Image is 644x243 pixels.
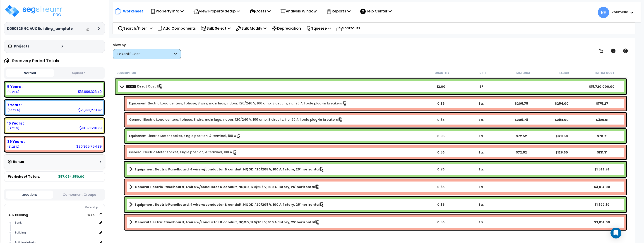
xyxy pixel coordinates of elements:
[158,25,196,31] p: Add Components
[461,118,501,122] div: Ea.
[118,25,147,31] p: Search/Filter
[79,126,102,130] div: 18,671,228.29
[126,84,163,89] a: Custom Item
[595,71,614,75] small: Initial Cost
[14,230,97,235] div: Building
[78,108,102,112] div: 29,331,273.42
[129,166,420,172] a: Assembly Title
[610,228,621,238] div: Open Intercom Messenger
[117,52,173,57] div: Takeoff Cost
[7,90,19,94] small: 19.261736258478635%
[7,26,73,31] h3: D090825 NC AUX Building_template
[129,219,420,225] a: Assembly Title
[135,202,320,207] b: Equipment Electric Panelboard, 4 wire w/conductor & conduit, NQOD, 120/208 V, 100 A, 1 story, 25'...
[123,8,143,14] p: Worksheet
[13,160,24,164] h3: Bonus
[14,44,29,49] h3: Projects
[14,220,97,225] div: Bank
[598,7,609,18] span: RS
[334,23,363,34] div: Shortcuts
[272,25,301,31] p: Depreciation
[582,134,622,138] div: $70.71
[8,213,28,217] a: Aux Building 100.0%
[7,103,22,107] b: 7 Years :
[582,84,622,89] div: $18,720,000.00
[502,101,541,106] div: $206.78
[113,43,181,47] div: View by:
[542,150,581,155] div: $129.50
[6,69,54,77] button: Normal
[55,192,103,197] button: Component Groups
[193,8,240,14] p: View Property Setup
[582,101,622,106] div: $175.27
[13,205,105,210] div: Ownership
[582,150,622,155] div: $131.31
[129,101,347,106] a: Individual Item
[421,185,460,189] div: 0.65
[336,25,360,32] p: Shortcuts
[582,202,622,207] div: $1,622.92
[7,126,19,130] small: 19.23588222397913%
[135,185,315,189] b: General Electric Panelboard, 4 wire w/conductor & conduit, NQOD, 120/208 V, 100 A, 1 story, 25' h...
[126,85,136,88] span: TCost
[58,174,84,179] b: 97,064,580.00
[421,167,460,172] div: 0.35
[55,69,103,77] button: Squeeze
[236,25,267,31] p: Bulk Modify
[150,8,184,14] p: Property Info
[461,101,501,106] div: Ea.
[250,8,271,14] p: Costs
[129,150,237,155] a: Individual Item
[461,150,501,155] div: Ea.
[461,185,501,189] div: Ea.
[7,145,19,149] small: 31.284073851754275%
[502,150,541,155] div: $72.52
[8,174,40,179] span: Worksheet Totals:
[421,220,460,224] div: 0.65
[6,191,53,199] button: Locations
[135,220,315,224] b: General Electric Panelboard, 4 wire w/conductor & conduit, NQOD, 120/208 V, 100 A, 1 story, 25' h...
[7,139,25,144] b: 39 Years :
[421,202,460,207] div: 0.35
[360,8,392,14] p: Help Center
[129,134,241,139] a: Individual Item
[421,101,460,106] div: 0.35
[582,185,622,189] div: $3,014.00
[516,71,530,75] small: Material
[502,134,541,138] div: $72.52
[461,202,501,207] div: Ea.
[201,25,231,31] p: Bulk Select
[611,10,628,14] b: Roumelle
[7,84,22,89] b: 5 Years :
[542,101,581,106] div: $294.00
[461,220,501,224] div: Ea.
[559,71,569,75] small: Labor
[582,118,622,122] div: $325.51
[479,71,486,75] small: Unit
[421,84,461,89] div: 12.00
[135,167,320,172] b: Equipment Electric Panelboard, 4 wire w/conductor & conduit, NQOD, 120/208 V, 100 A, 1 story, 25'...
[306,25,331,31] p: Squeeze
[502,118,541,122] div: $206.78
[542,118,581,122] div: $294.00
[421,150,460,155] div: 0.65
[87,212,99,218] span: 100.0%
[78,89,102,94] div: 18,696,323.40
[117,71,136,75] small: Description
[582,220,622,224] div: $3,014.00
[582,167,622,172] div: $1,622.92
[269,23,303,34] div: Depreciation
[542,134,581,138] div: $129.50
[461,134,501,138] div: Ea.
[421,134,460,138] div: 0.35
[280,8,317,14] p: Analysis Window
[76,144,102,149] div: 30,365,754.89
[435,71,449,75] small: Quantity
[129,201,420,208] a: Assembly Title
[421,118,460,122] div: 0.65
[7,108,20,112] small: 30.21830766578796%
[155,23,198,34] div: Add Components
[4,4,63,18] img: logo_pro_r.png
[129,184,420,190] a: Assembly Title
[7,121,24,126] b: 15 Years :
